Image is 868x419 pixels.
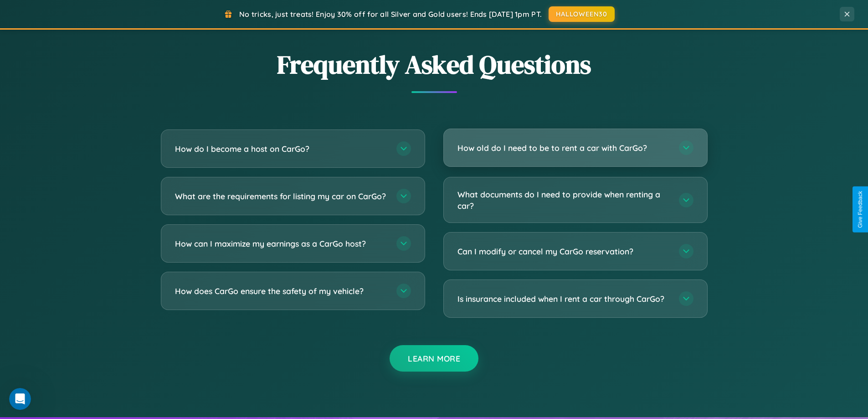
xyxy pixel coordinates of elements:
[175,143,387,155] h3: How do I become a host on CarGo?
[457,293,670,305] h3: Is insurance included when I rent a car through CarGo?
[390,345,478,372] button: Learn More
[457,246,670,257] h3: Can I modify or cancel my CarGo reservation?
[457,189,670,211] h3: What documents do I need to provide when renting a car?
[549,6,615,22] button: HALLOWEEN30
[9,388,31,410] iframe: Intercom live chat
[175,191,387,202] h3: What are the requirements for listing my car on CarGo?
[175,238,387,249] h3: How can I maximize my earnings as a CarGo host?
[161,47,708,82] h2: Frequently Asked Questions
[857,191,863,228] div: Give Feedback
[457,142,670,154] h3: How old do I need to be to rent a car with CarGo?
[175,285,387,297] h3: How does CarGo ensure the safety of my vehicle?
[239,10,542,19] span: No tricks, just treats! Enjoy 30% off for all Silver and Gold users! Ends [DATE] 1pm PT.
